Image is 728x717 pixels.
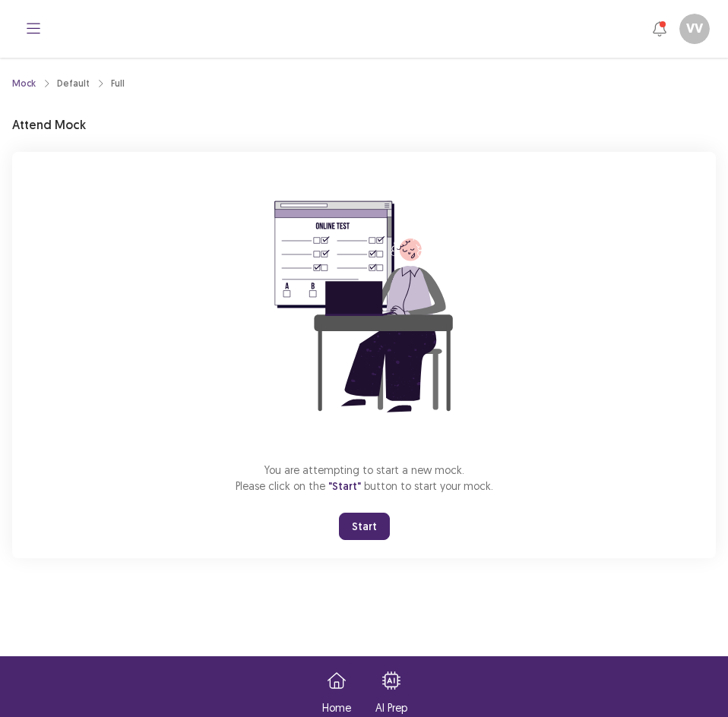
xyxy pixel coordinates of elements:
button: Start [339,513,390,540]
button: VV [679,14,710,44]
button: bars [18,15,49,43]
p: You are attempting to start a new mock. Please click on the button to start your mock. [236,462,493,494]
a: Mock [12,77,36,90]
p: Attend Mock [12,115,86,134]
img: attend-mock [227,170,501,444]
span: "Start" [328,479,361,493]
div: Full [111,77,125,90]
nav: breadcrumb [12,77,125,90]
div: Default [57,77,90,90]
